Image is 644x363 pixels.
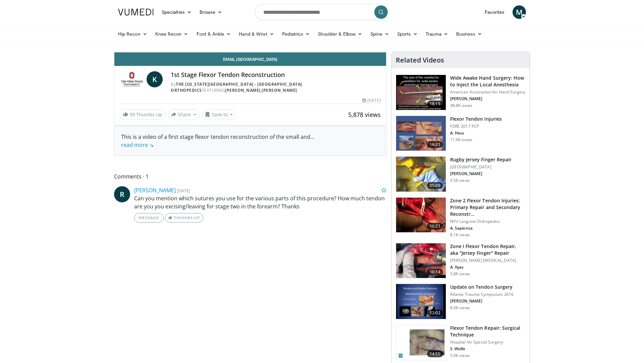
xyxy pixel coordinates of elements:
[120,109,165,120] a: 39 Thumbs Up
[121,141,154,149] a: read more ↘
[114,27,151,41] a: Hip Recon
[196,5,226,19] a: Browse
[450,339,526,345] p: Hospital for Special Surgery
[427,310,443,316] span: 12:02
[396,284,446,319] img: 14929f5a-e4b8-42f0-9be4-b2bc5c40fd40.150x105_q85_crop-smart_upscale.jpg
[450,124,502,129] p: FORE 2017 PCP
[450,89,526,95] p: American Association for Hand Surgery
[450,130,502,136] p: A. Hess
[114,172,386,181] span: Comments 1
[450,116,502,122] h3: Flexor Tendon Injuries
[396,56,444,64] h4: Related Videos
[171,81,302,93] a: The [US_STATE][GEOGRAPHIC_DATA] - [GEOGRAPHIC_DATA] Orthopedics
[422,27,452,41] a: Trauma
[147,71,163,87] a: K
[450,75,526,88] h3: Wide Awake Hand Surgery: How to Inject the Local Anesthesia
[396,325,526,360] a: 14:50 Flexor Tendon Repair: Surgical Technique Hospital for Special Surgery S. Wolfe 5.9K views
[450,265,526,270] p: A. Ilyas
[396,75,526,110] a: 18:15 Wide Awake Hand Surgery: How to Inject the Local Anesthesia American Association for Hand S...
[450,96,526,102] p: [PERSON_NAME]
[168,109,199,120] button: Share
[427,100,443,107] span: 18:15
[396,156,526,192] a: 05:09 Rugby Jersey Finger Repair [GEOGRAPHIC_DATA] [PERSON_NAME] 9.5K views
[396,284,526,319] a: 12:02 Update on Tendon Surgery Atlanta Trauma Symposium 2016 [PERSON_NAME] 8.0K views
[450,103,472,108] p: 48.8K views
[452,27,486,41] a: Business
[450,219,526,224] p: NYU Langone Orthopedics
[171,71,380,79] h4: 1st Stage Flexor Tendon Reconstruction
[134,187,176,194] a: [PERSON_NAME]
[450,178,470,183] p: 9.5K views
[427,141,443,148] span: 16:21
[427,269,443,275] span: 10:14
[427,182,443,189] span: 05:09
[393,27,422,41] a: Sports
[427,351,443,357] span: 14:50
[450,346,526,352] p: S. Wolfe
[202,109,236,120] button: Save to
[171,81,380,93] div: By FEATURING ,
[121,133,379,149] div: This is a video of a first stage flexor tendon reconstruction of the small and
[158,5,196,19] a: Specialties
[114,52,386,52] video-js: Video Player
[366,27,393,41] a: Spine
[396,116,526,151] a: 16:21 Flexor Tendon Injuries FORE 2017 PCP A. Hess 11.6K views
[262,87,297,93] a: [PERSON_NAME]
[134,213,164,223] a: Message
[450,164,512,170] p: [GEOGRAPHIC_DATA]
[114,186,130,202] a: R
[396,243,526,279] a: 10:14 Zone I Flexor Tendon Repair, aka "Jersey Finger" Repair [PERSON_NAME] [MEDICAL_DATA] A. Ily...
[427,223,443,230] span: 10:21
[481,5,508,19] a: Favorites
[165,213,203,223] a: Thumbs Up
[450,305,470,311] p: 8.0K views
[278,27,314,41] a: Pediatrics
[450,325,526,338] h3: Flexor Tendon Repair: Surgical Technique
[450,271,470,277] p: 5.8K views
[114,52,386,66] a: Email [GEOGRAPHIC_DATA]
[396,157,446,192] img: 8c27fefa-cd62-4f8e-93ff-934928e829ee.150x105_q85_crop-smart_upscale.jpg
[134,194,386,210] p: Can you mention which sutures you use for the various parts of this procedure? How much tendon ar...
[450,353,470,358] p: 5.9K views
[362,97,380,104] div: [DATE]
[450,243,526,256] h3: Zone I Flexor Tendon Repair, aka "Jersey Finger" Repair
[121,133,314,149] span: ...
[348,111,381,119] span: 5,878 views
[193,27,235,41] a: Foot & Ankle
[450,298,514,304] p: [PERSON_NAME]
[450,197,526,217] h3: Zone 2 Flexor Tendon Injuries: Primary Repair and Secondary Reconstr…
[396,116,446,151] img: 7006d695-e87b-44ca-8282-580cfbaead39.150x105_q85_crop-smart_upscale.jpg
[396,325,446,360] img: d350dd8b-a22b-49c4-91f1-5aa4e7bdd2b0.150x105_q85_crop-smart_upscale.jpg
[225,87,261,93] a: [PERSON_NAME]
[396,198,446,233] img: b15ab5f3-4390-48d4-b275-99626f519c4a.150x105_q85_crop-smart_upscale.jpg
[450,232,470,238] p: 8.1K views
[129,111,135,118] span: 39
[450,156,512,163] h3: Rugby Jersey Finger Repair
[177,188,190,194] small: [DATE]
[450,171,512,176] p: [PERSON_NAME]
[396,197,526,238] a: 10:21 Zone 2 Flexor Tendon Injuries: Primary Repair and Secondary Reconstr… NYU Langone Orthopedi...
[450,292,514,297] p: Atlanta Trauma Symposium 2016
[151,27,193,41] a: Knee Recon
[450,226,526,231] p: A. Sapienza
[118,9,154,15] img: VuMedi Logo
[235,27,278,41] a: Hand & Wrist
[450,284,514,290] h3: Update on Tendon Surgery
[396,75,446,110] img: Q2xRg7exoPLTwO8X4xMDoxOjBrO-I4W8_1.150x105_q85_crop-smart_upscale.jpg
[255,4,389,20] input: Search topics, interventions
[450,258,526,263] p: [PERSON_NAME] [MEDICAL_DATA]
[450,137,472,143] p: 11.6K views
[513,5,526,19] a: M
[314,27,366,41] a: Shoulder & Elbow
[396,243,446,278] img: 0d59ad00-c255-429e-9de8-eb2f74552347.150x105_q85_crop-smart_upscale.jpg
[120,71,144,87] img: The Ohio State University - Wexner Medical Center Orthopedics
